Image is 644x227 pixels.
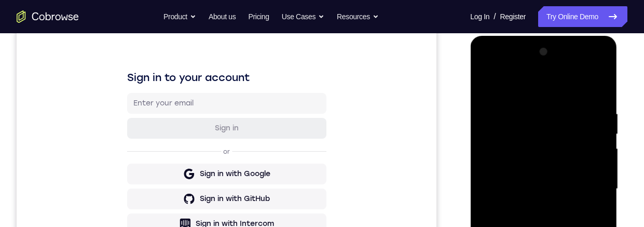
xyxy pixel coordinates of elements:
[494,10,496,23] span: /
[183,170,254,180] div: Sign in with Google
[538,6,627,27] a: Try Online Demo
[111,190,310,210] button: Sign in with GitHub
[500,6,526,27] a: Register
[209,6,236,27] a: About us
[111,71,310,86] h1: Sign in to your account
[337,6,379,27] button: Resources
[248,6,269,27] a: Pricing
[282,6,324,27] button: Use Cases
[117,99,304,110] input: Enter your email
[17,10,79,23] a: Go to the home page
[111,165,310,185] button: Sign in with Google
[470,6,489,27] a: Log In
[204,149,215,157] p: or
[163,6,196,27] button: Product
[183,195,253,205] div: Sign in with GitHub
[111,119,310,140] button: Sign in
